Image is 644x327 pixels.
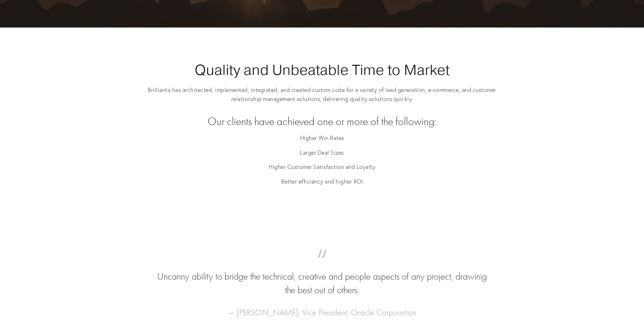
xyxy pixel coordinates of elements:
span: “ [155,256,489,270]
p: Higher Win Rates [144,134,500,143]
h1: Quality and Unbeatable Time to Market [144,61,500,78]
p: Brillianta has architected, implemented, integrated, and created custom code for a variety of lea... [144,86,500,103]
blockquote: Uncanny ability to bridge the technical, creative and people aspects of any project, drawinig the... [155,256,489,297]
h2: Our clients have achieved one or more of the following: [144,115,500,128]
p: Higher Customer Satisfaction and Loyalty [144,163,500,172]
p: Better efficiency and higher ROI [144,177,500,186]
figcaption: — [PERSON_NAME], Vice President, Oracle Corporation [155,297,489,319]
p: Larger Deal Sizes [144,148,500,157]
